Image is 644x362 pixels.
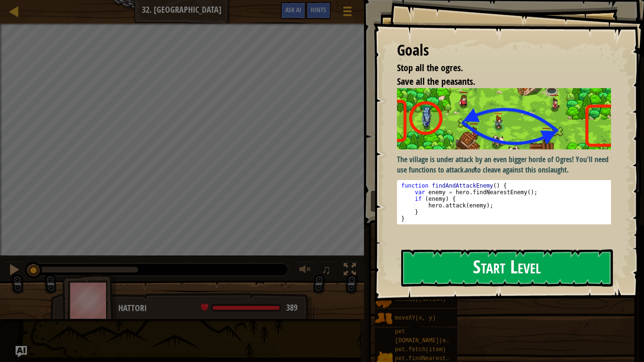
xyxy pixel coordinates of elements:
[395,346,446,353] span: pet.fetch(item)
[62,274,117,327] img: thang_avatar_frame.png
[5,261,24,280] button: Ctrl + P: Pause
[397,61,463,74] span: Stop all the ogres.
[118,302,305,314] div: Hattori
[464,165,475,175] em: and
[336,2,359,24] button: Show game menu
[285,5,301,14] span: Ask AI
[385,75,609,89] li: Save all the peasants.
[201,304,297,312] div: health: 389 / 389
[311,5,326,14] span: Hints
[281,2,306,19] button: Ask AI
[296,261,315,280] button: Adjust volume
[395,315,436,321] span: moveXY(x, y)
[397,88,618,149] img: Village warder
[397,75,475,88] span: Save all the peasants.
[395,337,463,344] span: [DOMAIN_NAME](enemy)
[385,61,609,75] li: Stop all the ogres.
[320,261,336,280] button: ♫
[371,190,496,212] button: Run ⇧↵
[375,310,393,328] img: portrait.png
[401,249,613,287] button: Start Level
[322,263,331,277] span: ♫
[16,346,27,357] button: Ask AI
[397,154,618,176] p: The village is under attack by an even bigger horde of Ogres! You'll need to use functions to att...
[397,40,611,61] div: Goals
[340,261,359,280] button: Toggle fullscreen
[286,302,297,313] span: 389
[395,355,487,362] span: pet.findNearestByType(type)
[395,329,405,335] span: pet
